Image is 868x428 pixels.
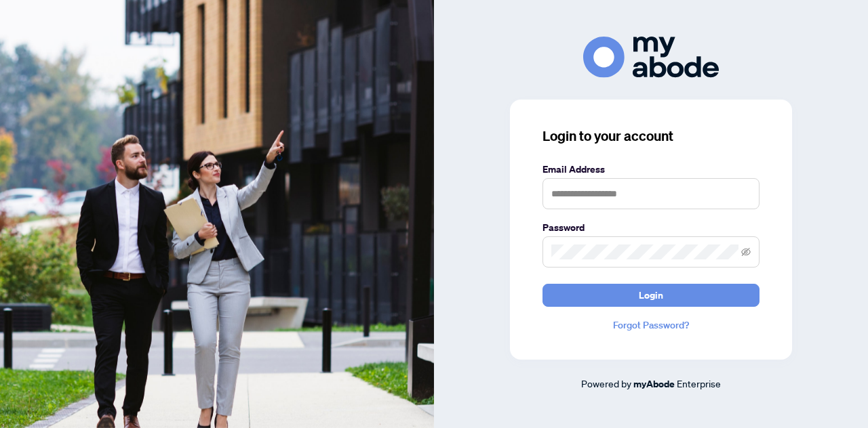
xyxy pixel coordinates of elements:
[542,127,759,146] h3: Login to your account
[677,377,721,389] span: Enterprise
[633,377,675,391] a: myAbode
[639,284,663,306] span: Login
[581,377,631,389] span: Powered by
[542,220,759,235] label: Password
[542,284,759,307] button: Login
[542,162,759,177] label: Email Address
[542,318,759,333] a: Forgot Password?
[583,37,719,78] img: ma-logo
[741,247,751,257] span: eye-invisible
